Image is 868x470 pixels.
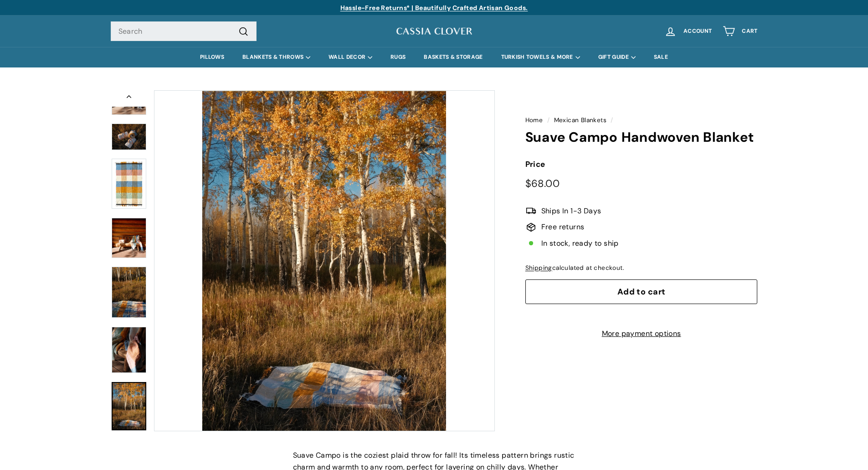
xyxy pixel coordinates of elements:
[525,130,758,145] h1: Suave Campo Handwoven Blanket
[111,90,147,107] button: Previous
[525,279,758,304] button: Add to cart
[589,47,645,67] summary: GIFT GUIDE
[645,47,677,67] a: SALE
[525,115,758,125] nav: breadcrumbs
[742,28,757,34] span: Cart
[683,28,712,34] span: Account
[617,286,666,297] span: Add to cart
[525,116,543,124] a: Home
[541,221,585,233] span: Free returns
[554,116,606,124] a: Mexican Blankets
[525,177,560,190] span: $68.00
[112,159,146,210] a: Suave Campo Handwoven Blanket
[340,4,528,12] a: Hassle-Free Returns* | Beautifully Crafted Artisan Goods.
[525,328,758,340] a: More payment options
[541,238,619,249] span: In stock, ready to ship
[415,47,492,67] a: BASKETS & STORAGE
[111,21,257,41] input: Search
[319,47,381,67] summary: WALL DECOR
[525,264,552,272] a: Shipping
[112,327,146,373] a: Suave Campo Handwoven Blanket
[545,116,552,124] span: /
[112,382,146,430] a: Suave Campo Handwoven Blanket
[608,116,615,124] span: /
[492,47,589,67] summary: TURKISH TOWELS & MORE
[541,205,601,217] span: Ships In 1-3 Days
[191,47,233,67] a: PILLOWS
[659,18,717,45] a: Account
[112,218,146,258] img: Suave Campo Handwoven Blanket
[112,327,146,373] img: Suave Campo Handwoven Blanket
[112,159,146,209] img: Suave Campo Handwoven Blanket
[525,263,758,273] div: calculated at checkout.
[233,47,319,67] summary: BLANKETS & THROWS
[525,158,758,170] label: Price
[112,124,146,150] img: Suave Campo Handwoven Blanket
[112,267,146,318] img: Suave Campo Handwoven Blanket
[92,47,776,67] div: Primary
[717,18,763,45] a: Cart
[381,47,415,67] a: RUGS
